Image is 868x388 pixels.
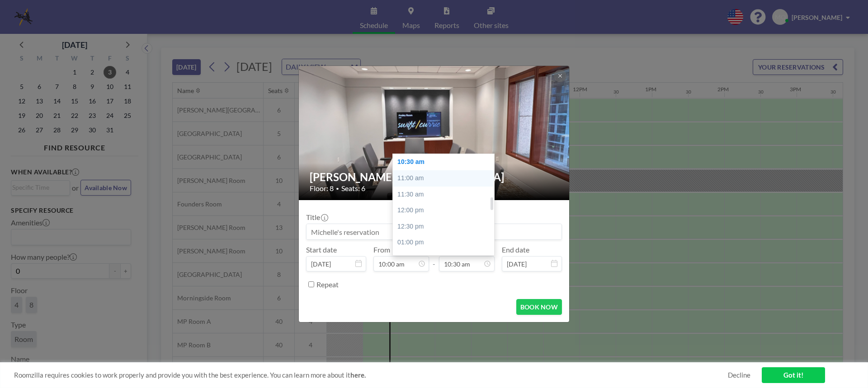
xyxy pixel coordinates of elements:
[762,367,825,383] a: Got it!
[307,224,561,239] input: Michelle's reservation
[306,213,327,222] label: Title
[728,371,750,379] a: Decline
[373,245,390,254] label: From
[393,187,499,203] div: 11:30 am
[502,245,529,254] label: End date
[336,185,339,192] span: •
[350,371,366,379] a: here.
[516,299,562,315] button: BOOK NOW
[433,248,435,268] span: -
[14,371,728,379] span: Roomzilla requires cookies to work properly and provide you with the best experience. You can lea...
[393,234,499,251] div: 01:00 pm
[310,184,334,193] span: Floor: 8
[341,184,365,193] span: Seats: 6
[316,280,339,289] label: Repeat
[393,202,499,219] div: 12:00 pm
[310,170,559,184] h2: [PERSON_NAME][GEOGRAPHIC_DATA]
[393,251,499,267] div: 01:30 pm
[393,219,499,235] div: 12:30 pm
[306,245,337,254] label: Start date
[299,31,570,234] img: 537.png
[393,170,499,187] div: 11:00 am
[393,154,499,170] div: 10:30 am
